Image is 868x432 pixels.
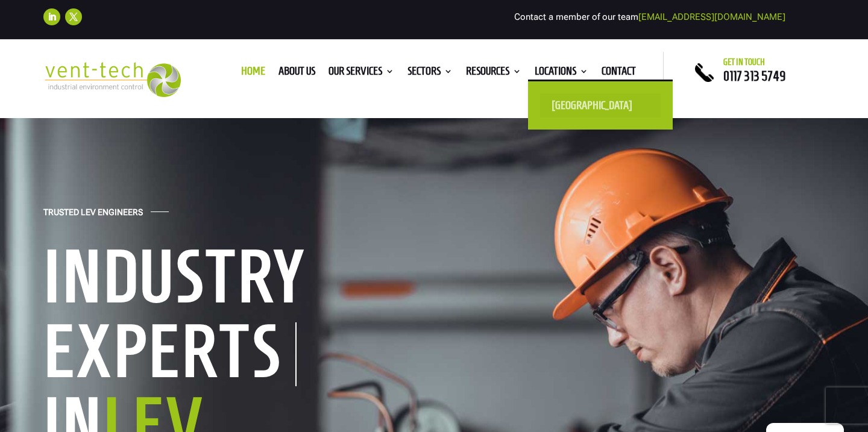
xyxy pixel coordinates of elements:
a: Home [241,67,265,80]
a: About us [278,67,315,80]
a: Locations [535,67,588,80]
a: Follow on LinkedIn [43,8,60,25]
a: Our Services [329,67,394,80]
span: Get in touch [723,57,765,67]
a: [GEOGRAPHIC_DATA] [540,93,661,117]
a: Sectors [407,67,453,80]
a: Resources [466,67,521,80]
a: Contact [602,67,636,80]
img: 2023-09-27T08_35_16.549ZVENT-TECH---Clear-background [43,62,181,97]
h1: Experts [43,322,297,386]
a: Follow on X [65,8,82,25]
h4: Trusted LEV Engineers [43,207,143,224]
a: 0117 313 5749 [723,69,785,83]
a: [EMAIL_ADDRESS][DOMAIN_NAME] [638,11,785,22]
span: Contact a member of our team [514,11,785,22]
h1: Industry [43,239,417,321]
